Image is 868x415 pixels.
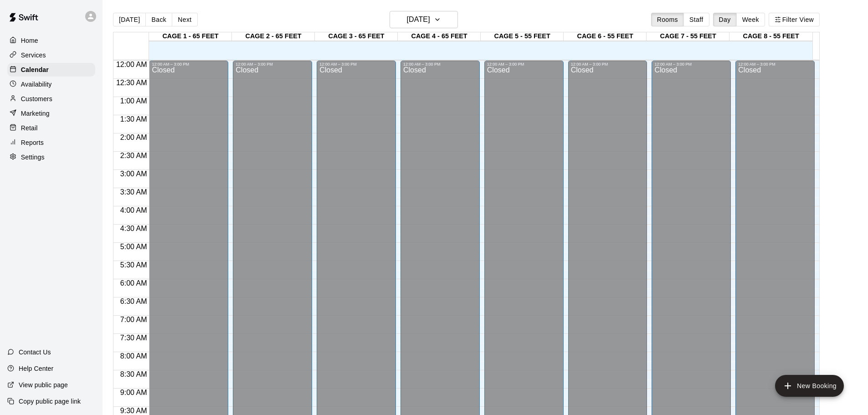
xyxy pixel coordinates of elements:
span: 3:30 AM [118,188,149,196]
span: 7:00 AM [118,316,149,323]
p: Settings [21,153,45,162]
div: CAGE 1 - 65 FEET [149,32,232,41]
div: 12:00 AM – 3:00 PM [236,62,309,67]
button: [DATE] [390,11,458,28]
div: CAGE 7 - 55 FEET [647,32,729,41]
span: 12:30 AM [114,79,149,87]
a: Availability [7,77,95,91]
p: Help Center [19,364,53,373]
span: 6:30 AM [118,297,149,305]
p: Copy public page link [19,397,81,406]
div: 12:00 AM – 3:00 PM [738,62,812,67]
div: 12:00 AM – 3:00 PM [487,62,561,67]
span: 4:30 AM [118,225,149,232]
button: Week [736,13,765,26]
div: CAGE 3 - 65 FEET [315,32,398,41]
span: 2:00 AM [118,133,149,141]
a: Retail [7,121,95,135]
div: CAGE 6 - 55 FEET [564,32,647,41]
span: 2:30 AM [118,152,149,159]
div: CAGE 4 - 65 FEET [398,32,481,41]
div: 12:00 AM – 3:00 PM [403,62,477,67]
span: 12:00 AM [114,61,149,68]
a: Marketing [7,107,95,120]
p: Customers [21,94,52,103]
span: 6:00 AM [118,279,149,287]
div: CAGE 2 - 65 FEET [232,32,315,41]
button: Next [172,13,197,26]
span: 3:00 AM [118,170,149,178]
p: View public page [19,380,68,389]
button: Rooms [651,13,684,26]
p: Contact Us [19,348,51,357]
button: [DATE] [113,13,146,26]
span: 1:00 AM [118,97,149,105]
p: Home [21,36,38,45]
p: Availability [21,80,52,89]
p: Services [21,51,46,60]
a: Settings [7,150,95,164]
span: 7:30 AM [118,334,149,342]
a: Customers [7,92,95,106]
div: 12:00 AM – 3:00 PM [571,62,645,67]
div: CAGE 8 - 55 FEET [729,32,812,41]
p: Reports [21,138,44,147]
span: 8:00 AM [118,352,149,360]
div: 12:00 AM – 3:00 PM [319,62,393,67]
span: 8:30 AM [118,370,149,378]
button: Day [713,13,737,26]
span: 1:30 AM [118,115,149,123]
span: 9:00 AM [118,389,149,396]
div: CAGE 5 - 55 FEET [481,32,564,41]
a: Home [7,34,95,47]
p: Calendar [21,65,49,74]
a: Reports [7,136,95,149]
p: Marketing [21,109,50,118]
button: add [775,375,844,397]
button: Filter View [769,13,820,26]
button: Back [145,13,172,26]
span: 4:00 AM [118,206,149,214]
a: Calendar [7,63,95,77]
a: Services [7,48,95,62]
p: Retail [21,123,38,133]
div: 12:00 AM – 3:00 PM [152,62,226,67]
span: 5:30 AM [118,261,149,269]
h6: [DATE] [407,13,430,26]
button: Staff [683,13,709,26]
span: 9:30 AM [118,407,149,415]
span: 5:00 AM [118,243,149,251]
div: 12:00 AM – 3:00 PM [654,62,728,67]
